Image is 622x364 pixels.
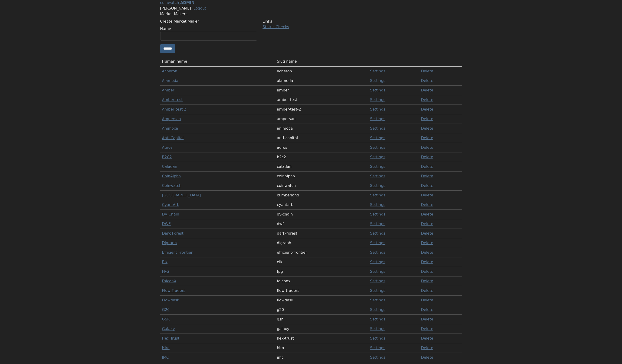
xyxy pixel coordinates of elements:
a: Galaxy [162,327,175,331]
a: Alameda [162,78,179,83]
a: Delete [421,222,433,226]
td: acheron [275,66,368,76]
a: Delete [421,164,433,169]
td: flow-traders [275,286,368,296]
td: Human name [160,57,275,66]
a: Delete [421,98,433,102]
td: amber-test-2 [275,105,368,114]
a: Ampersan [162,117,181,121]
a: Delete [421,212,433,216]
a: Delete [421,145,433,150]
a: Settings [370,346,385,350]
a: Settings [370,336,385,340]
td: galaxy [275,324,368,334]
td: flowdesk [275,296,368,305]
a: Amber test 2 [162,107,186,111]
a: Coinwatch [162,183,182,188]
a: Delete [421,231,433,236]
a: Settings [370,202,385,207]
a: Delete [421,260,433,264]
div: Market Makers [160,11,462,17]
td: caladan [275,162,368,172]
a: Logout [194,6,206,10]
a: Settings [370,145,385,150]
a: Settings [370,98,385,102]
td: gsr [275,315,368,324]
a: Delete [421,288,433,293]
a: CoinAlpha [162,174,181,178]
a: Settings [370,155,385,159]
td: dark-forest [275,229,368,238]
a: Settings [370,78,385,83]
a: Delete [421,155,433,159]
a: Settings [370,307,385,312]
a: Settings [370,126,385,131]
td: b2c2 [275,152,368,162]
a: Efficient Frontier [162,250,193,255]
a: Settings [370,88,385,92]
a: Delete [421,193,433,197]
td: auros [275,143,368,152]
td: anti-capital [275,133,368,143]
a: Settings [370,136,385,140]
a: Delete [421,250,433,255]
a: Animoca [162,126,178,131]
a: Delete [421,298,433,302]
a: Settings [370,260,385,264]
a: Delete [421,126,433,131]
a: Settings [370,298,385,302]
a: Settings [370,164,385,169]
a: Settings [370,250,385,255]
a: Delete [421,307,433,312]
a: Delete [421,241,433,245]
a: Elk [162,260,168,264]
a: Amber [162,88,174,92]
a: Flow Traders [162,288,185,293]
a: Delete [421,88,433,92]
td: amber [275,86,368,95]
a: Settings [370,231,385,236]
a: Settings [370,174,385,178]
a: Delete [421,78,433,83]
a: Delete [421,174,433,178]
a: Hex Trust [162,336,180,340]
a: Settings [370,183,385,188]
a: G20 [162,307,170,312]
a: IMC [162,355,169,360]
td: hiro [275,343,368,353]
a: Settings [370,327,385,331]
a: Delete [421,117,433,121]
td: falconx [275,276,368,286]
a: [GEOGRAPHIC_DATA] [162,193,201,197]
a: FPG [162,269,169,274]
a: B2C2 [162,155,172,159]
a: Delete [421,355,433,360]
td: animoca [275,124,368,133]
td: elk [275,257,368,267]
td: g20 [275,305,368,315]
a: DWF [162,222,171,226]
a: Settings [370,288,385,293]
a: Anti Capital [162,136,184,140]
a: Delete [421,279,433,283]
a: Auros [162,145,173,150]
td: coinalpha [275,172,368,181]
a: DV Chain [162,212,179,216]
a: Dark Forest [162,231,184,236]
a: Delete [421,336,433,340]
a: Settings [370,107,385,111]
a: Settings [370,279,385,283]
td: dwf [275,219,368,229]
a: Flowdesk [162,298,179,302]
td: fpg [275,267,368,276]
a: Settings [370,355,385,360]
a: Hiro [162,346,170,350]
a: Settings [370,193,385,197]
td: digraph [275,238,368,248]
a: Delete [421,107,433,111]
a: CyantArb [162,202,180,207]
div: Links [263,19,360,24]
td: imc [275,353,368,362]
td: ampersan [275,114,368,124]
a: Delete [421,69,433,73]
